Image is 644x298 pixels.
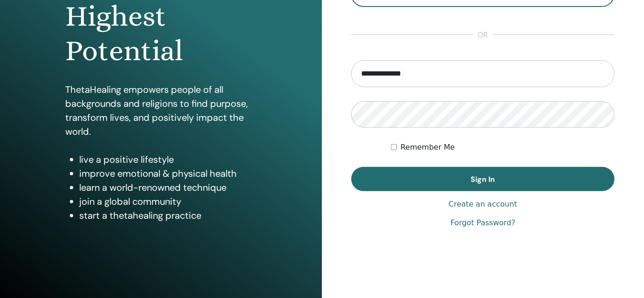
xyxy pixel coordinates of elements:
[65,83,257,139] p: ThetaHealing empowers people of all backgrounds and religions to find purpose, transform lives, a...
[473,29,493,41] span: or
[351,167,615,191] button: Sign In
[79,208,257,222] li: start a thetahealing practice
[79,166,257,180] li: improve emotional & physical health
[391,142,615,153] div: Keep me authenticated indefinitely or until I manually logout
[471,174,495,184] span: Sign In
[79,152,257,166] li: live a positive lifestyle
[451,217,515,229] a: Forgot Password?
[449,199,517,210] a: Create an account
[79,180,257,194] li: learn a world-renowned technique
[401,142,455,153] label: Remember Me
[79,194,257,208] li: join a global community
